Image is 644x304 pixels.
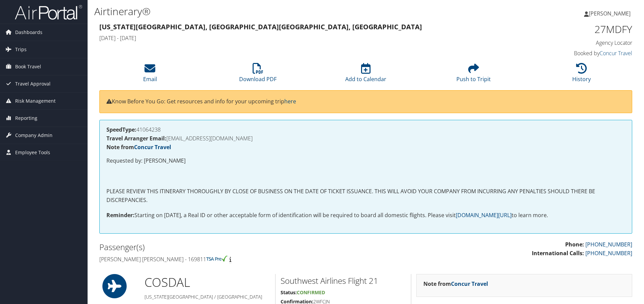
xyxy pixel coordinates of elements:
p: PLEASE REVIEW THIS ITINERARY THOROUGHLY BY CLOSE OF BUSINESS ON THE DATE OF TICKET ISSUANCE. THIS... [106,187,625,204]
h1: Airtinerary® [94,4,456,19]
span: Confirmed [297,289,325,296]
a: Push to Tripit [456,67,491,83]
strong: Phone: [565,241,584,248]
a: Email [143,67,157,83]
a: Concur Travel [451,280,488,288]
span: Dashboards [15,24,42,41]
span: Trips [15,41,27,58]
span: Book Travel [15,58,41,75]
img: tsa-precheck.png [206,256,228,262]
span: Reporting [15,110,37,127]
strong: Travel Arranger Email: [106,135,166,142]
span: Company Admin [15,127,53,144]
h4: Booked by [507,49,632,57]
h5: [US_STATE][GEOGRAPHIC_DATA] / [GEOGRAPHIC_DATA] [144,294,270,300]
a: [PHONE_NUMBER] [585,249,632,257]
h1: 27MDFY [507,22,632,36]
h2: Southwest Airlines Flight 21 [281,275,406,286]
h1: COS DAL [144,274,270,291]
a: Add to Calendar [345,67,386,83]
img: airportal-logo.png [15,4,82,20]
p: Starting on [DATE], a Real ID or other acceptable form of identification will be required to boar... [106,211,625,220]
h4: [EMAIL_ADDRESS][DOMAIN_NAME] [106,136,625,141]
strong: Note from [423,280,488,288]
h4: [DATE] - [DATE] [99,34,496,42]
strong: International Calls: [532,249,584,257]
strong: SpeedType: [106,126,136,133]
a: [DOMAIN_NAME][URL] [456,211,512,219]
a: Download PDF [239,67,277,83]
h4: [PERSON_NAME] [PERSON_NAME] - 169811 [99,256,361,263]
p: Know Before You Go: Get resources and info for your upcoming trip [106,97,625,106]
a: History [572,67,591,83]
span: [PERSON_NAME] [589,10,631,17]
span: Employee Tools [15,144,50,161]
h2: Passenger(s) [99,241,361,253]
span: Travel Approval [15,75,51,92]
span: Risk Management [15,93,56,109]
a: [PHONE_NUMBER] [585,241,632,248]
a: Concur Travel [600,49,632,57]
strong: Status: [281,289,297,296]
a: Concur Travel [134,143,171,151]
a: here [284,98,296,105]
h4: 41064238 [106,127,625,132]
strong: Reminder: [106,211,134,219]
p: Requested by: [PERSON_NAME] [106,157,625,165]
strong: [US_STATE][GEOGRAPHIC_DATA], [GEOGRAPHIC_DATA] [GEOGRAPHIC_DATA], [GEOGRAPHIC_DATA] [99,22,422,31]
a: [PERSON_NAME] [584,3,637,24]
h4: Agency Locator [507,39,632,46]
strong: Note from [106,143,171,151]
